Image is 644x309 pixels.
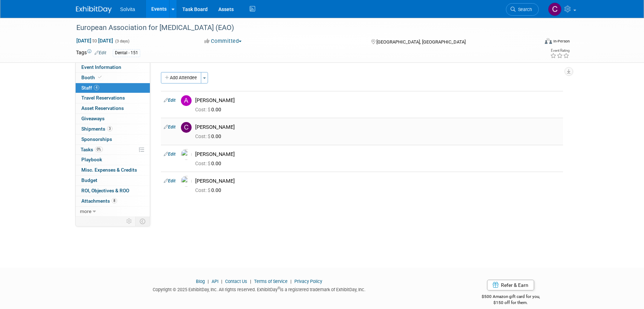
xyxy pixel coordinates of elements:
[453,289,568,305] div: $500 Amazon gift card for you,
[115,39,130,44] span: (3 days)
[195,133,224,139] span: 0.00
[76,114,150,124] a: Giveaways
[80,208,91,214] span: more
[81,116,105,121] span: Giveaways
[219,279,224,284] span: |
[81,105,124,111] span: Asset Reservations
[212,279,218,284] a: API
[202,37,244,45] button: Committed
[195,161,224,166] span: 0.00
[289,279,293,284] span: |
[161,72,201,83] button: Add Attendee
[548,2,562,16] img: Cindy Miller
[76,285,443,293] div: Copyright © 2025 ExhibitDay, Inc. All rights reserved. ExhibitDay is a registered trademark of Ex...
[76,145,150,155] a: Tasks0%
[95,147,103,152] span: 0%
[113,49,140,57] div: Dental - 151
[76,165,150,175] a: Misc. Expenses & Credits
[506,3,539,16] a: Search
[74,21,528,34] div: European Association for [MEDICAL_DATA] (EAO)
[81,64,121,70] span: Event Information
[516,7,532,12] span: Search
[112,198,117,203] span: 8
[81,177,97,183] span: Budget
[195,187,224,193] span: 0.00
[195,97,560,104] div: [PERSON_NAME]
[497,37,570,48] div: Event Format
[550,49,569,52] div: Event Rating
[254,279,288,284] a: Terms of Service
[81,188,129,193] span: ROI, Objectives & ROO
[76,196,150,206] a: Attachments8
[294,279,322,284] a: Privacy Policy
[81,157,102,162] span: Playbook
[278,286,280,290] sup: ®
[120,6,135,12] span: Solvita
[81,147,103,152] span: Tasks
[195,107,211,112] span: Cost: $
[76,103,150,113] a: Asset Reservations
[76,135,150,145] a: Sponsorships
[81,136,112,142] span: Sponsorships
[545,38,552,44] img: Format-Inperson.png
[164,178,176,183] a: Edit
[81,95,125,101] span: Travel Reservations
[181,122,192,133] img: C.jpg
[98,75,102,79] i: Booth reservation complete
[76,73,150,83] a: Booth
[76,37,113,44] span: [DATE] [DATE]
[195,133,211,139] span: Cost: $
[123,217,136,226] td: Personalize Event Tab Strip
[196,279,205,284] a: Blog
[225,279,247,284] a: Contact Us
[76,186,150,196] a: ROI, Objectives & ROO
[95,50,106,55] a: Edit
[248,279,253,284] span: |
[91,38,98,44] span: to
[164,152,176,157] a: Edit
[181,95,192,106] img: A.jpg
[487,280,534,290] a: Refer & Earn
[135,217,150,226] td: Toggle Event Tabs
[81,126,112,132] span: Shipments
[81,85,99,91] span: Staff
[195,124,560,131] div: [PERSON_NAME]
[376,39,466,45] span: [GEOGRAPHIC_DATA], [GEOGRAPHIC_DATA]
[76,83,150,93] a: Staff4
[76,93,150,103] a: Travel Reservations
[195,178,560,184] div: [PERSON_NAME]
[76,6,112,13] img: ExhibitDay
[195,151,560,158] div: [PERSON_NAME]
[195,107,224,112] span: 0.00
[453,300,568,306] div: $150 off for them.
[76,207,150,217] a: more
[81,75,103,80] span: Booth
[553,39,570,44] div: In-Person
[195,187,211,193] span: Cost: $
[76,176,150,186] a: Budget
[76,155,150,165] a: Playbook
[81,198,117,204] span: Attachments
[94,85,99,90] span: 4
[164,125,176,130] a: Edit
[107,126,112,131] span: 3
[76,62,150,72] a: Event Information
[76,49,106,57] td: Tags
[195,161,211,166] span: Cost: $
[76,124,150,134] a: Shipments3
[206,279,211,284] span: |
[164,98,176,103] a: Edit
[81,167,137,173] span: Misc. Expenses & Credits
